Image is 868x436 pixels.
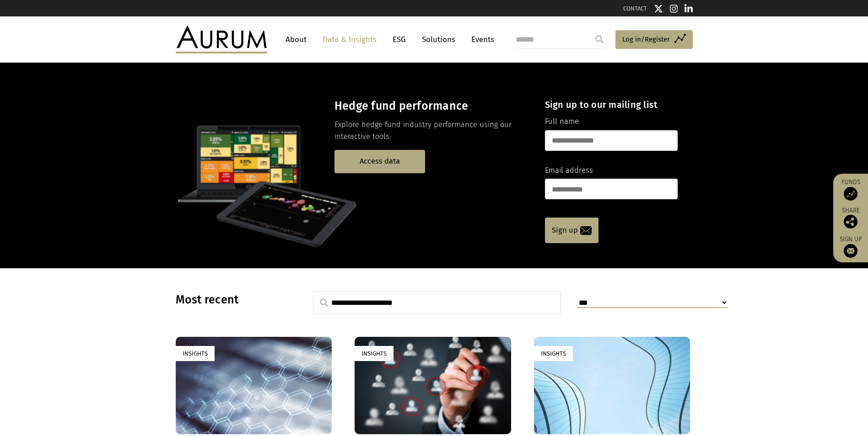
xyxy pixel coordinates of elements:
[467,31,494,48] a: Events
[545,218,598,243] a: Sign up
[334,119,529,143] p: Explore hedge fund industry performance using our interactive tools.
[388,31,410,48] a: ESG
[534,346,573,361] div: Insights
[844,215,857,229] img: Share this post
[844,187,857,201] img: Access Funds
[838,235,863,258] a: Sign up
[176,293,290,307] h3: Most recent
[545,99,678,110] h4: Sign up to our mailing list
[176,26,267,53] img: Aurum
[281,31,311,48] a: About
[545,116,579,128] label: Full name
[417,31,460,48] a: Solutions
[320,298,328,307] img: search.svg
[545,165,593,176] label: Email address
[622,34,670,45] span: Log in/Register
[318,31,381,48] a: Data & Insights
[838,207,863,229] div: Share
[580,226,592,235] img: email-icon
[334,150,425,173] a: Access data
[844,244,857,258] img: Sign up to our newsletter
[838,178,863,201] a: Funds
[685,4,693,13] img: Linkedin icon
[590,30,609,48] input: Submit
[355,346,394,361] div: Insights
[670,4,678,13] img: Instagram icon
[623,5,647,12] a: CONTACT
[176,346,215,361] div: Insights
[615,30,693,49] a: Log in/Register
[334,99,529,113] h3: Hedge fund performance
[654,4,663,13] img: Twitter icon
